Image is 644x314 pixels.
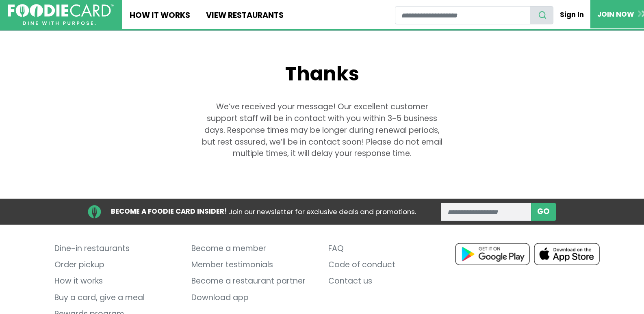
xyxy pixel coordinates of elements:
a: Become a member [191,240,316,257]
button: subscribe [531,203,556,221]
a: Sign In [553,6,591,24]
a: Buy a card, give a meal [54,290,179,306]
a: How it works [54,273,179,289]
strong: BECOME A FOODIE CARD INSIDER! [111,206,227,216]
a: Dine-in restaurants [54,240,179,257]
h1: Thanks [200,62,444,86]
p: We’ve received your message! Our excellent customer support staff will be in contact with you wit... [200,101,444,160]
a: FAQ [328,240,453,257]
input: enter email address [441,203,531,221]
a: Code of conduct [328,257,453,273]
button: search [530,6,553,24]
a: Become a restaurant partner [191,273,316,289]
a: Contact us [328,273,453,289]
a: Order pickup [54,257,179,273]
span: Join our newsletter for exclusive deals and promotions. [229,207,416,217]
img: FoodieCard; Eat, Drink, Save, Donate [8,4,114,26]
a: Download app [191,290,316,306]
a: Member testimonials [191,257,316,273]
input: restaurant search [395,6,530,24]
